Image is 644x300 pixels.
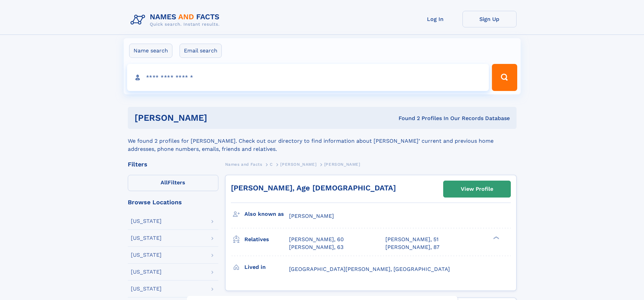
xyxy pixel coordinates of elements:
div: We found 2 profiles for [PERSON_NAME]. Check out our directory to find information about [PERSON_... [128,129,517,153]
h1: [PERSON_NAME] [135,114,303,122]
div: Found 2 Profiles In Our Records Database [303,115,510,122]
a: View Profile [444,181,510,197]
a: C [270,160,273,168]
a: [PERSON_NAME], 63 [289,244,343,251]
span: [PERSON_NAME] [289,213,334,219]
div: [US_STATE] [131,218,162,224]
a: [PERSON_NAME], 60 [289,236,344,243]
div: Filters [128,161,218,167]
a: Names and Facts [225,160,262,168]
div: ❯ [492,236,500,240]
label: Filters [128,175,218,191]
img: Logo Names and Facts [128,11,225,29]
label: Email search [180,44,222,58]
div: [US_STATE] [131,252,162,258]
div: [US_STATE] [131,286,162,292]
a: [PERSON_NAME], 87 [385,244,439,251]
a: [PERSON_NAME], Age [DEMOGRAPHIC_DATA] [231,184,396,192]
h3: Also known as [244,208,289,220]
span: C [270,162,273,167]
span: [PERSON_NAME] [324,162,360,167]
span: [PERSON_NAME] [280,162,316,167]
span: All [161,179,168,186]
label: Name search [129,44,172,58]
a: [PERSON_NAME] [280,160,316,168]
button: Search Button [492,64,517,91]
h3: Lived in [244,261,289,273]
a: Log In [408,11,462,27]
input: search input [127,64,489,91]
div: [US_STATE] [131,269,162,275]
a: Sign Up [462,11,517,27]
div: [US_STATE] [131,235,162,241]
div: View Profile [461,181,493,197]
div: Browse Locations [128,199,218,205]
h3: Relatives [244,234,289,245]
a: [PERSON_NAME], 51 [385,236,438,243]
span: [GEOGRAPHIC_DATA][PERSON_NAME], [GEOGRAPHIC_DATA] [289,266,450,272]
